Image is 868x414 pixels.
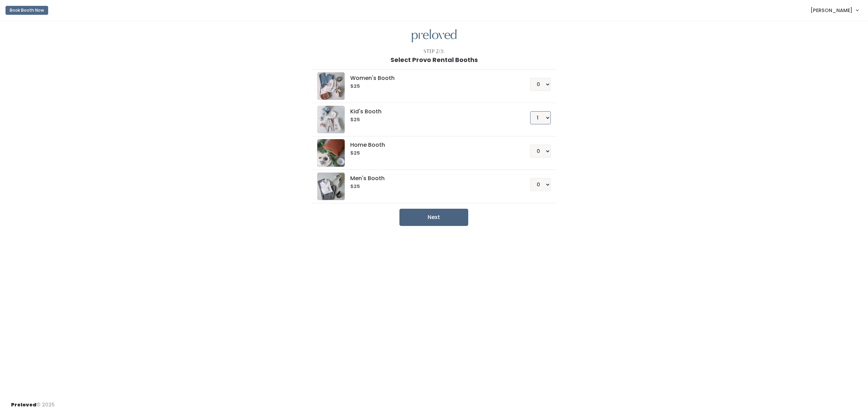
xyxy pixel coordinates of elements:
h6: $25 [350,151,514,156]
img: preloved logo [317,173,345,200]
div: © 2025 [11,396,55,408]
img: preloved logo [317,139,345,167]
h6: $25 [350,117,514,123]
div: Step 2/3: [424,48,444,55]
img: preloved logo [412,29,457,43]
h5: Men's Booth [350,175,514,182]
h1: Select Provo Rental Booths [390,56,478,63]
span: [PERSON_NAME] [811,7,853,14]
a: [PERSON_NAME] [804,3,865,18]
h5: Kid's Booth [350,108,514,115]
h5: Women's Booth [350,75,514,81]
span: Preloved [11,401,36,408]
h6: $25 [350,184,514,189]
h6: $25 [350,84,514,89]
img: preloved logo [317,106,345,133]
button: Next [399,209,468,226]
button: Book Booth Now [6,6,48,15]
img: preloved logo [317,72,345,100]
h5: Home Booth [350,142,514,148]
a: Book Booth Now [6,3,48,18]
